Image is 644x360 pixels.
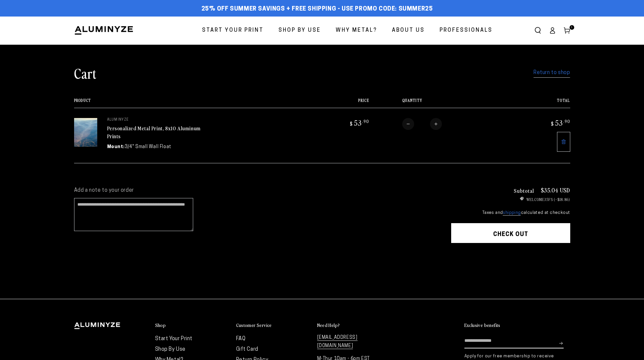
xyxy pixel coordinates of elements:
[514,188,534,193] h3: Subtotal
[155,322,230,329] summary: Shop
[279,26,321,35] span: Shop By Use
[464,322,500,328] h2: Exclusive benefits
[236,322,272,328] h2: Customer Service
[559,334,564,353] button: Subscribe
[387,22,430,39] a: About Us
[107,143,125,150] dt: Mount:
[451,196,570,202] li: WELCOME35FS (–$18.86)
[451,256,570,274] iframe: PayPal-paypal
[511,98,570,108] th: Total
[317,322,392,329] summary: Need Help?
[451,210,570,216] small: Taxes and calculated at checkout
[236,347,258,352] a: Gift Card
[451,196,570,202] ul: Discount
[541,187,570,193] p: $35.04 USD
[571,25,573,30] span: 1
[414,118,430,130] input: Quantity for Personalized Metal Print, 8x10 Aluminum Prints
[349,118,369,127] bdi: 53
[336,26,377,35] span: Why Metal?
[155,322,166,328] h2: Shop
[107,118,206,122] p: aluminyze
[125,143,171,150] dd: 3/4" Small Wall Float
[74,98,311,108] th: Product
[197,22,269,39] a: Start Your Print
[557,132,570,152] a: Remove 8"x10" Rectangle Silver Glossy Aluminyzed Photo
[202,26,264,35] span: Start Your Print
[350,120,353,127] span: $
[310,98,369,108] th: Price
[317,322,340,328] h2: Need Help?
[435,22,497,39] a: Professionals
[369,98,511,108] th: Quantity
[236,322,311,329] summary: Customer Service
[534,68,570,78] a: Return to shop
[362,118,369,124] sup: .90
[317,335,358,349] a: [EMAIL_ADDRESS][DOMAIN_NAME]
[201,6,433,13] span: 25% off Summer Savings + Free Shipping - Use Promo Code: SUMMER25
[563,118,570,124] sup: .90
[331,22,382,39] a: Why Metal?
[74,64,97,82] h1: Cart
[107,124,201,140] a: Personalized Metal Print, 8x10 Aluminum Prints
[440,26,493,35] span: Professionals
[551,120,554,127] span: $
[464,322,570,329] summary: Exclusive benefits
[74,118,97,147] img: 8"x10" Rectangle Silver Glossy Aluminyzed Photo
[550,118,570,127] bdi: 53
[74,25,134,35] img: Aluminyze
[155,347,186,352] a: Shop By Use
[392,26,425,35] span: About Us
[451,223,570,243] button: Check out
[236,336,246,341] a: FAQ
[74,187,438,194] label: Add a note to your order
[503,211,521,216] a: shipping
[274,22,326,39] a: Shop By Use
[155,336,193,341] a: Start Your Print
[531,23,545,38] summary: Search our site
